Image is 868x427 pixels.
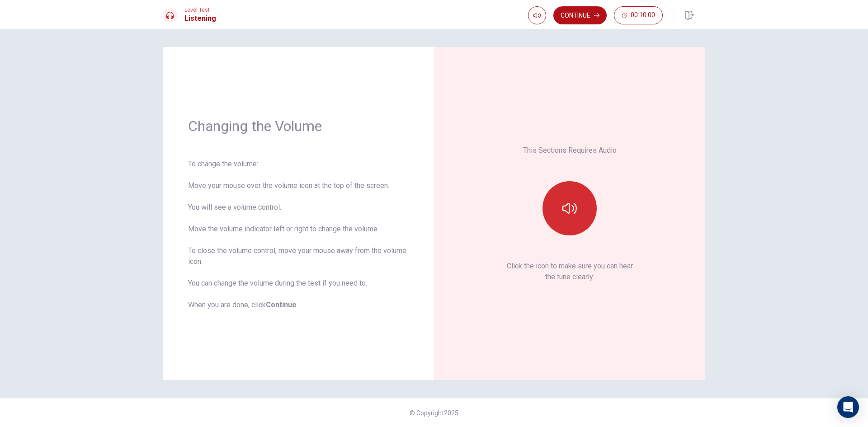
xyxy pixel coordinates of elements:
[184,13,216,24] h1: Listening
[266,300,297,309] b: Continue
[631,12,655,19] span: 00:10:00
[188,159,409,310] div: To change the volume: Move your mouse over the volume icon at the top of the screen. You will see...
[507,261,633,282] p: Click the icon to make sure you can hear the tune clearly.
[523,145,617,156] p: This Sections Requires Audio
[188,117,409,135] h1: Changing the Volume
[553,6,607,24] button: Continue
[410,409,458,417] span: © Copyright 2025
[184,7,216,13] span: Level Test
[837,396,859,418] div: Open Intercom Messenger
[614,6,663,24] button: 00:10:00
